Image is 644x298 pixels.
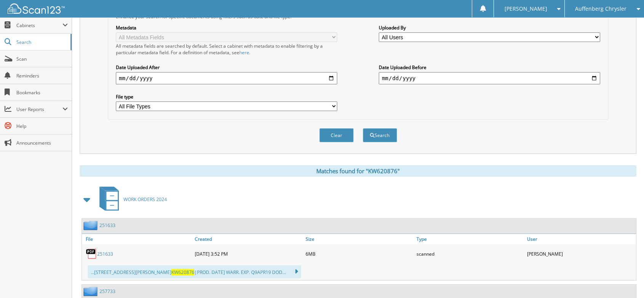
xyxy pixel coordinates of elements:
label: Date Uploaded Before [379,64,600,71]
span: Bookmarks [16,89,68,96]
div: Matches found for "KW620876" [80,165,636,177]
a: 257733 [99,288,115,295]
a: here [239,49,249,56]
label: Metadata [116,24,337,31]
div: All metadata fields are searched by default. Select a cabinet with metadata to enable filtering b... [116,43,337,56]
label: Date Uploaded After [116,64,337,71]
input: start [116,72,337,84]
span: KW620876 [171,269,194,275]
iframe: Chat Widget [606,261,644,298]
button: Search [363,128,397,142]
label: Uploaded By [379,24,600,31]
a: User [525,234,636,244]
span: [PERSON_NAME] [504,6,547,11]
span: Scan [16,56,68,62]
a: WORK ORDERS 2024 [95,184,167,214]
img: scan123-logo-white.svg [8,3,65,14]
span: WORK ORDERS 2024 [123,196,167,203]
input: end [379,72,600,84]
img: folder2.png [83,221,99,230]
a: Created [193,234,304,244]
button: Clear [319,128,354,142]
div: [PERSON_NAME] [525,246,636,261]
span: Cabinets [16,22,62,29]
span: Announcements [16,140,68,146]
div: 6MB [304,246,415,261]
img: PDF.png [86,248,97,259]
a: Type [414,234,525,244]
span: Help [16,123,68,129]
span: User Reports [16,106,62,113]
div: ...[STREET_ADDRESS][PERSON_NAME] |PROD. DATE] WARR. EXP. Q9APR19 DOD... [88,265,301,278]
a: Size [304,234,415,244]
a: 251633 [99,222,115,229]
span: Reminders [16,72,68,79]
div: scanned [414,246,525,261]
div: [DATE] 3:52 PM [193,246,304,261]
span: Auffenberg Chrysler [575,6,626,11]
label: File type [116,93,337,100]
a: File [82,234,193,244]
img: folder2.png [83,287,99,296]
a: 251633 [97,251,113,257]
span: Search [16,39,67,45]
